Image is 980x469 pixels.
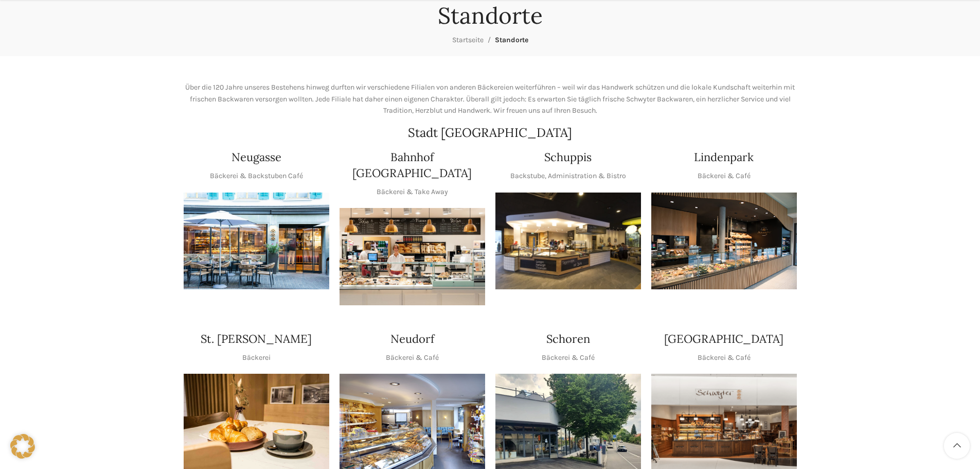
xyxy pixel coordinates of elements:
[944,433,970,459] a: Scroll to top button
[390,331,434,347] h4: Neudorf
[546,331,590,347] h4: Schoren
[694,149,754,165] h4: Lindenpark
[231,149,281,165] h4: Neugasse
[340,149,485,181] h4: Bahnhof [GEOGRAPHIC_DATA]
[201,331,312,347] h4: St. [PERSON_NAME]
[340,208,485,305] img: Bahnhof St. Gallen
[452,36,484,44] a: Startseite
[495,193,641,290] div: 1 / 1
[340,208,485,305] div: 1 / 1
[184,193,329,290] img: Neugasse
[438,2,543,29] h1: Standorte
[542,352,595,363] p: Bäckerei & Café
[377,186,448,198] p: Bäckerei & Take Away
[495,193,641,290] img: 150130-Schwyter-013
[651,193,797,290] div: 1 / 1
[242,352,271,363] p: Bäckerei
[544,149,592,165] h4: Schuppis
[698,352,751,363] p: Bäckerei & Café
[698,170,751,182] p: Bäckerei & Café
[184,127,797,139] h2: Stadt [GEOGRAPHIC_DATA]
[510,170,626,182] p: Backstube, Administration & Bistro
[495,36,528,44] span: Standorte
[184,193,329,290] div: 1 / 1
[184,82,797,116] p: Über die 120 Jahre unseres Bestehens hinweg durften wir verschiedene Filialen von anderen Bäckere...
[651,193,797,290] img: 017-e1571925257345
[664,331,783,347] h4: [GEOGRAPHIC_DATA]
[210,170,303,182] p: Bäckerei & Backstuben Café
[386,352,439,363] p: Bäckerei & Café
